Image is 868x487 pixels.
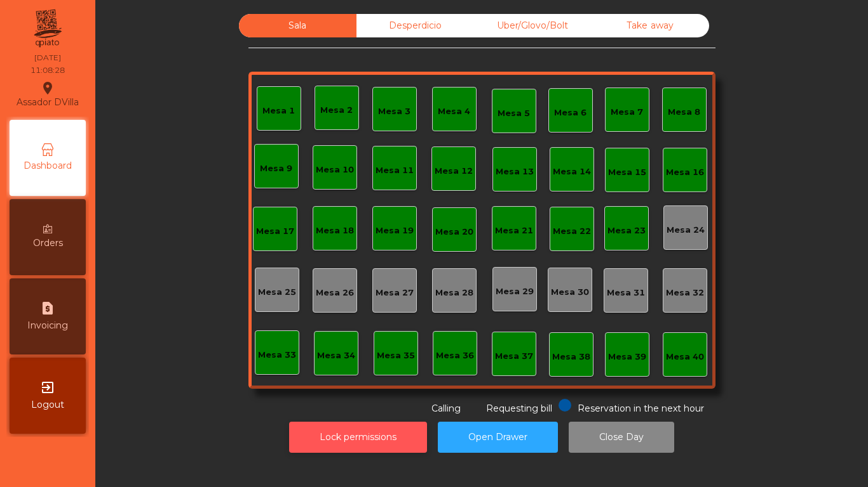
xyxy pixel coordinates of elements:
div: Mesa 24 [667,224,705,237]
div: Mesa 38 [552,351,590,363]
div: Mesa 36 [436,349,474,362]
div: Mesa 8 [668,106,700,119]
button: Lock permissions [289,422,427,453]
div: Mesa 27 [376,287,414,299]
div: Mesa 13 [496,166,534,178]
div: 11:08:28 [31,65,65,76]
div: Mesa 17 [256,225,294,238]
div: Mesa 16 [666,166,704,179]
div: Mesa 20 [435,226,473,238]
div: Take away [592,14,709,37]
div: Mesa 35 [377,349,415,362]
div: Mesa 40 [666,351,704,363]
div: [DATE] [34,52,61,63]
div: Mesa 2 [320,104,353,117]
i: exit_to_app [40,380,55,395]
div: Mesa 32 [666,287,704,299]
div: Mesa 25 [258,286,296,299]
span: Logout [31,398,64,412]
div: Mesa 18 [316,224,354,237]
div: Mesa 26 [316,287,354,299]
div: Mesa 23 [607,224,646,237]
span: Reservation in the next hour [578,403,704,414]
div: Mesa 12 [435,165,473,178]
img: qpiato [32,6,63,51]
div: Mesa 15 [608,166,646,179]
div: Mesa 29 [496,285,534,298]
div: Mesa 19 [376,224,414,237]
span: Dashboard [24,159,72,172]
div: Mesa 10 [316,164,354,176]
button: Open Drawer [438,422,558,453]
i: request_page [40,301,55,316]
div: Uber/Glovo/Bolt [474,14,592,37]
span: Calling [431,403,461,414]
span: Orders [33,237,63,250]
div: Mesa 21 [495,224,533,237]
div: Mesa 9 [260,162,292,175]
div: Mesa 4 [438,105,470,118]
div: Mesa 31 [607,287,645,299]
span: Requesting bill [486,403,552,414]
div: Mesa 22 [553,225,591,238]
div: Mesa 28 [435,287,473,299]
i: location_on [40,81,55,96]
button: Close Day [569,422,674,453]
div: Mesa 34 [317,349,355,362]
div: Mesa 7 [611,106,643,119]
div: Assador DVilla [17,79,79,110]
div: Mesa 30 [551,286,589,299]
div: Mesa 5 [498,107,530,120]
div: Sala [239,14,356,37]
div: Desperdicio [356,14,474,37]
span: Invoicing [27,319,68,332]
div: Mesa 14 [553,166,591,178]
div: Mesa 11 [376,164,414,177]
div: Mesa 6 [554,107,587,119]
div: Mesa 3 [378,105,410,118]
div: Mesa 1 [262,105,295,117]
div: Mesa 33 [258,349,296,361]
div: Mesa 37 [495,350,533,363]
div: Mesa 39 [608,351,646,363]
